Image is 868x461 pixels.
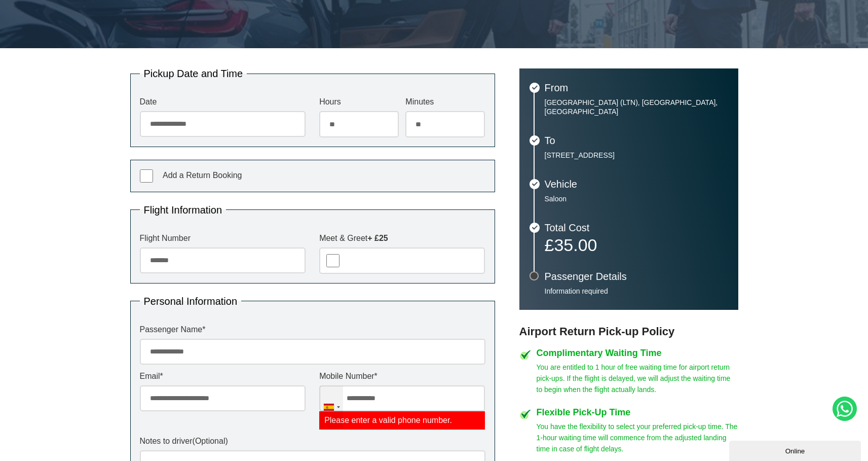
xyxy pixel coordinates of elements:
label: Mobile Number [319,372,485,380]
span: 35.00 [554,235,597,255]
label: Date [140,98,306,106]
label: Email [140,372,306,380]
h3: To [545,135,728,146]
div: Spain (España): +34 [320,386,343,429]
legend: Personal Information [140,296,242,306]
p: You are entitled to 1 hour of free waiting time for airport return pick-ups. If the flight is del... [537,362,738,395]
span: (Optional) [193,437,228,445]
label: Notes to driver [140,437,485,445]
input: Add a Return Booking [140,169,153,183]
p: £ [545,238,728,252]
legend: Flight Information [140,205,227,215]
label: Passenger Name [140,326,485,334]
p: [STREET_ADDRESS] [545,151,728,160]
p: [GEOGRAPHIC_DATA] (LTN), [GEOGRAPHIC_DATA], [GEOGRAPHIC_DATA] [545,98,728,116]
h3: Passenger Details [545,271,728,281]
p: Information required [545,287,728,296]
h3: From [545,83,728,93]
label: Flight Number [140,234,306,242]
strong: + £25 [367,234,388,242]
label: Hours [319,98,399,106]
label: Meet & Greet [319,234,485,242]
p: Saloon [545,194,728,203]
h3: Total Cost [545,223,728,233]
label: Please enter a valid phone number. [319,411,485,430]
h3: Airport Return Pick-up Policy [519,325,738,338]
legend: Pickup Date and Time [140,68,247,79]
iframe: chat widget [729,439,863,461]
span: Add a Return Booking [163,171,242,180]
label: Minutes [405,98,485,106]
h4: Complimentary Waiting Time [537,348,738,358]
h3: Vehicle [545,179,728,189]
h4: Flexible Pick-Up Time [537,408,738,417]
p: You have the flexibility to select your preferred pick-up time. The 1-hour waiting time will comm... [537,421,738,454]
